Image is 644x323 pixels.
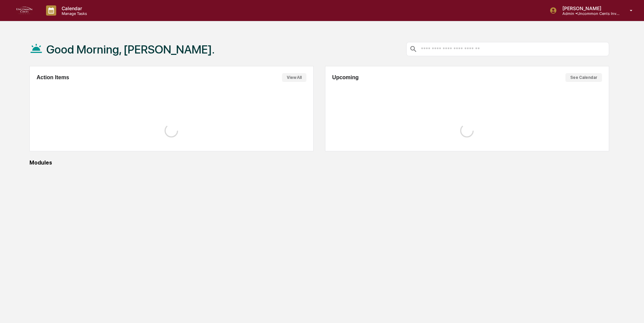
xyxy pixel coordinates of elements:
img: logo [16,6,33,15]
h2: Action Items [37,74,69,81]
p: Manage Tasks [56,11,90,16]
p: Admin • Uncommon Cents Investing [557,11,620,16]
button: View All [282,73,306,82]
p: Calendar [56,5,90,11]
div: Modules [29,159,609,166]
button: See Calendar [565,73,602,82]
h2: Upcoming [332,74,359,81]
p: [PERSON_NAME] [557,5,620,11]
h1: Good Morning, [PERSON_NAME]. [46,43,215,56]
